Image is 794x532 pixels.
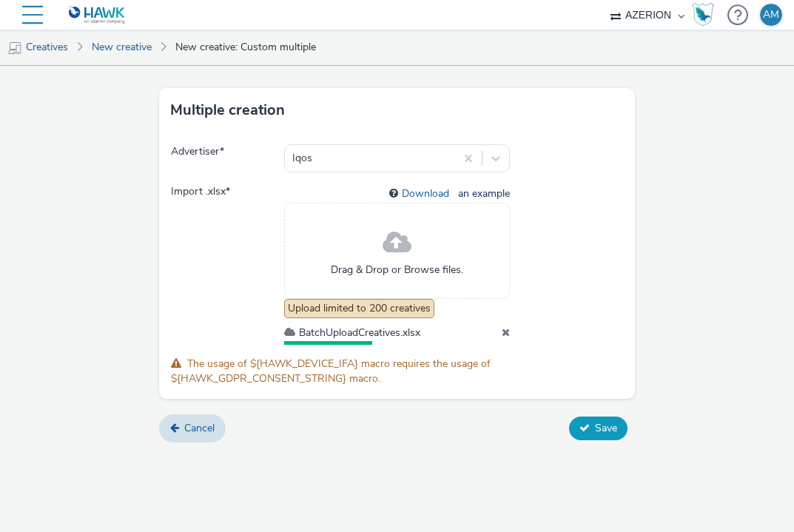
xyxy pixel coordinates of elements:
a: New creative: Custom multiple [168,30,323,65]
a: Download [402,186,455,201]
img: mobile [7,41,22,55]
a: Hawk Academy [692,3,720,27]
button: Save [569,417,628,440]
div: AM [763,4,779,26]
a: Cancel [159,414,226,442]
div: Upload limited to 200 creatives [284,299,434,318]
span: an example [455,186,510,201]
span: The usage of ${HAWK_DEVICE_IFA} macro requires the usage of ${HAWK_GDPR_CONSENT_STRING} macro. [171,357,491,385]
span: Drag & Drop or Browse files. [331,263,463,277]
a: New creative [84,30,159,65]
span: BatchUploadCreatives.xlsx [299,326,420,340]
img: undefined Logo [69,6,126,24]
span: Cancel [184,421,215,435]
span: Save [595,421,617,435]
img: Hawk Academy [692,3,714,27]
span: Advertiser * [171,144,284,172]
span: Import .xlsx * [171,184,284,345]
h3: Multiple creation [170,99,285,121]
